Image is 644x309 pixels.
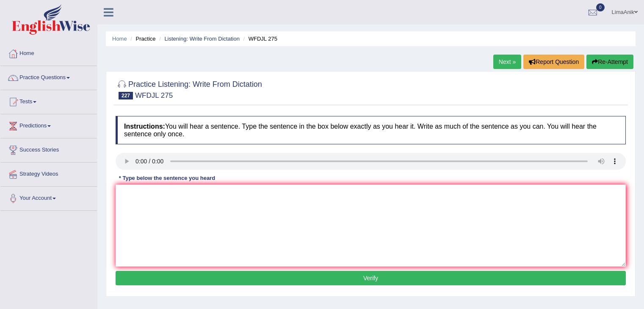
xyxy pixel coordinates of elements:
button: Verify [116,271,626,285]
a: Listening: Write From Dictation [164,36,240,42]
h4: You will hear a sentence. Type the sentence in the box below exactly as you hear it. Write as muc... [116,116,626,144]
a: Predictions [0,114,97,135]
a: Home [112,36,127,42]
small: WFDJL 275 [135,91,173,99]
a: Practice Questions [0,66,97,87]
li: WFDJL 275 [241,35,277,43]
div: * Type below the sentence you heard [116,174,218,182]
a: Home [0,42,97,63]
span: 0 [596,3,605,11]
a: Success Stories [0,138,97,160]
a: Tests [0,90,97,111]
li: Practice [128,35,155,43]
h2: Practice Listening: Write From Dictation [116,78,262,99]
button: Re-Attempt [586,55,633,69]
b: Instructions: [124,123,165,130]
a: Next » [493,55,521,69]
span: 227 [119,92,133,99]
button: Report Question [523,55,584,69]
a: Your Account [0,187,97,208]
a: Strategy Videos [0,163,97,184]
